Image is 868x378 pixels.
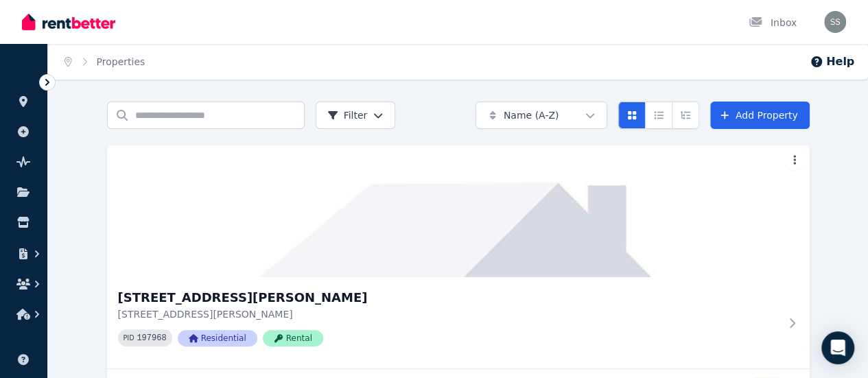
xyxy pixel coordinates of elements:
[316,102,396,129] button: Filter
[137,333,166,343] code: 197968
[327,108,368,122] span: Filter
[618,102,699,129] div: View options
[178,330,257,346] span: Residential
[118,307,779,321] p: [STREET_ADDRESS][PERSON_NAME]
[107,145,810,277] img: 25 James Mileham Drive, Kellyville
[785,151,804,170] button: More options
[22,12,115,32] img: RentBetter
[118,288,779,307] h3: [STREET_ADDRESS][PERSON_NAME]
[824,11,846,33] img: Sunthari Sabapathypillai
[263,330,323,346] span: Rental
[48,44,161,80] nav: Breadcrumb
[124,334,134,342] small: PID
[97,56,145,67] a: Properties
[710,102,810,129] a: Add Property
[476,102,607,129] button: Name (A-Z)
[821,331,854,364] div: Open Intercom Messenger
[107,145,810,368] a: 25 James Mileham Drive, Kellyville[STREET_ADDRESS][PERSON_NAME][STREET_ADDRESS][PERSON_NAME]PID 1...
[810,54,854,70] button: Help
[645,102,672,129] button: Compact list view
[749,16,797,29] div: Inbox
[504,108,559,122] span: Name (A-Z)
[618,102,646,129] button: Card view
[672,102,699,129] button: Expanded list view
